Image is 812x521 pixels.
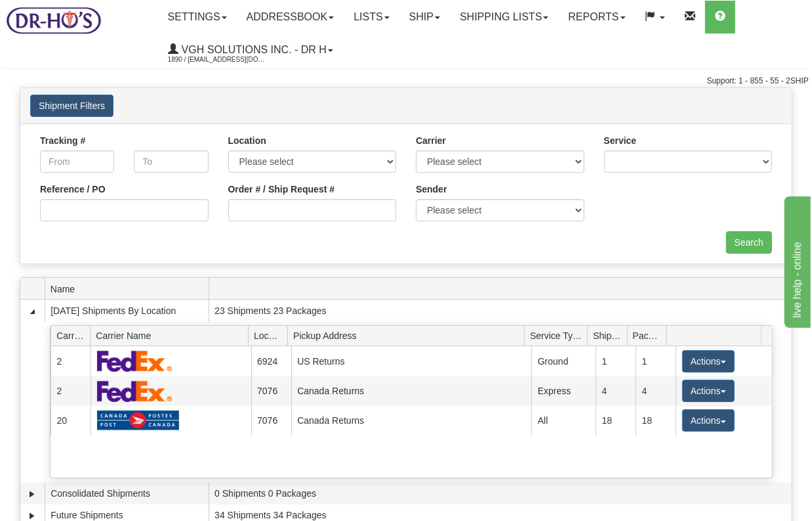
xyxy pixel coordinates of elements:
[237,1,344,34] a: Addressbook
[251,406,291,436] td: 7076
[596,376,636,406] td: 4
[682,409,735,432] button: Actions
[596,346,636,376] td: 1
[51,376,91,406] td: 2
[26,487,39,501] a: Expand
[168,53,266,66] span: 1890 / [EMAIL_ADDRESS][DOMAIN_NAME]
[40,183,106,196] label: Reference / PO
[531,376,596,406] td: Express
[726,231,772,254] input: Search
[96,325,248,346] span: Carrier Name
[10,8,121,24] div: live help - online
[593,325,627,346] span: Shipments
[530,325,588,346] span: Service Type
[158,34,343,66] a: VGH Solutions Inc. - Dr H 1890 / [EMAIL_ADDRESS][DOMAIN_NAME]
[399,1,450,34] a: Ship
[596,406,636,436] td: 18
[209,300,792,322] td: 23 Shipments 23 Packages
[40,150,114,173] input: From
[51,279,209,299] span: Name
[134,150,208,173] input: To
[228,134,266,147] label: Location
[251,376,291,406] td: 7076
[604,134,637,147] label: Service
[251,346,291,376] td: 6924
[97,350,173,372] img: FedEx Express®
[344,1,399,34] a: Lists
[97,380,173,402] img: FedEx Express®
[26,305,39,318] a: Collapse
[682,380,735,402] button: Actions
[3,76,809,87] div: Support: 1 - 855 - 55 - 2SHIP
[416,134,446,147] label: Carrier
[636,406,676,436] td: 18
[158,1,237,34] a: Settings
[450,1,558,34] a: Shipping lists
[3,3,104,37] img: logo1890.jpg
[416,183,447,196] label: Sender
[636,346,676,376] td: 1
[45,300,209,322] td: [DATE] Shipments By Location
[291,346,532,376] td: US Returns
[178,44,327,55] span: VGH Solutions Inc. - Dr H
[291,406,532,436] td: Canada Returns
[254,325,288,346] span: Location Id
[51,406,91,436] td: 20
[51,346,91,376] td: 2
[682,350,735,373] button: Actions
[291,376,532,406] td: Canada Returns
[636,376,676,406] td: 4
[531,406,596,436] td: All
[30,95,113,117] button: Shipment Filters
[633,325,667,346] span: Packages
[45,482,209,505] td: Consolidated Shipments
[293,325,524,346] span: Pickup Address
[782,193,811,327] iframe: chat widget
[209,482,792,505] td: 0 Shipments 0 Packages
[558,1,635,34] a: Reports
[40,134,85,147] label: Tracking #
[531,346,596,376] td: Ground
[97,410,180,431] img: Canada Post
[228,183,335,196] label: Order # / Ship Request #
[56,325,91,346] span: Carrier Id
